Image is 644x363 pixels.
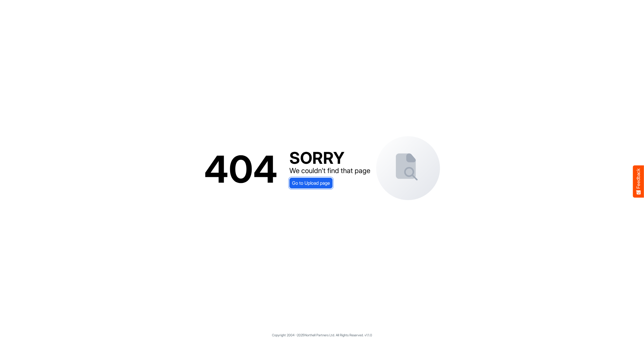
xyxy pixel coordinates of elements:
button: Feedback [633,166,644,198]
div: SORRY [289,150,370,166]
div: We couldn't find that page [289,166,370,175]
p: Copyright 2004 - 2025 Northell Partners Ltd. All Rights Reserved. v 1.1.0 [6,333,638,338]
a: Go to Upload page [289,178,333,188]
span: Go to Upload page [292,179,330,187]
div: 404 [204,152,278,186]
